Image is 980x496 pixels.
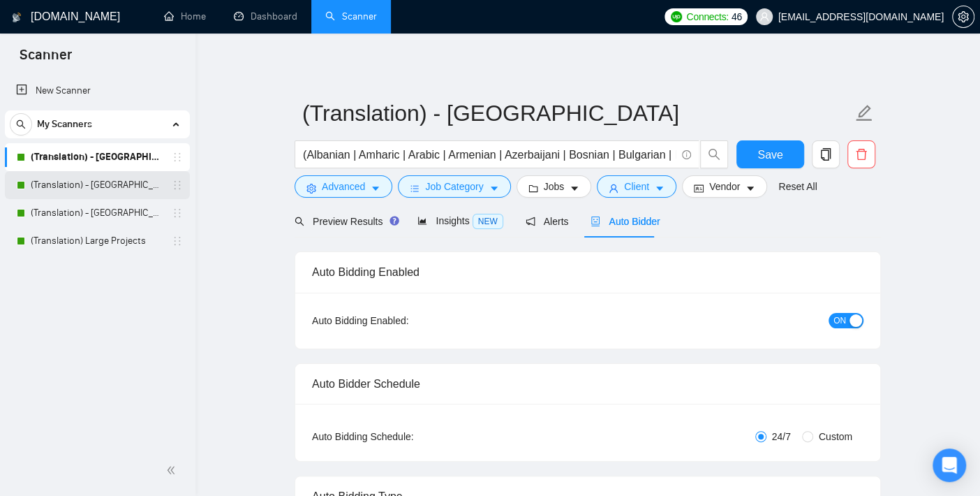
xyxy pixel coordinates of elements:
[732,9,742,24] span: 46
[745,183,755,194] span: caret-down
[759,12,769,22] span: user
[952,6,974,28] button: setting
[473,214,503,229] span: NEW
[847,140,875,168] button: delete
[425,179,483,194] span: Job Category
[489,183,499,194] span: caret-down
[682,175,767,198] button: idcardVendorcaret-down
[778,179,817,194] a: Reset All
[302,96,852,131] input: Scanner name...
[312,364,863,404] div: Auto Bidder Schedule
[31,171,163,199] a: (Translation) - [GEOGRAPHIC_DATA]
[812,140,840,168] button: copy
[172,207,183,219] span: holder
[848,148,875,161] span: delete
[609,183,618,194] span: user
[526,216,569,227] span: Alerts
[312,429,496,444] div: Auto Bidding Schedule:
[570,183,579,194] span: caret-down
[655,183,665,194] span: caret-down
[12,6,22,29] img: logo
[5,77,190,105] li: New Scanner
[766,429,796,444] span: 24/7
[312,313,496,328] div: Auto Bidding Enabled:
[31,143,163,171] a: (Translation) - [GEOGRAPHIC_DATA]
[417,215,503,226] span: Insights
[671,11,682,22] img: upwork-logo.png
[757,146,782,163] span: Save
[295,175,392,198] button: settingAdvancedcaret-down
[701,148,727,161] span: search
[544,179,565,194] span: Jobs
[682,150,691,159] span: info-circle
[526,217,535,226] span: notification
[16,77,179,105] a: New Scanner
[312,252,863,292] div: Auto Bidding Enabled
[5,110,190,255] li: My Scanners
[417,216,427,226] span: area-chart
[10,119,31,129] span: search
[8,45,83,74] span: Scanner
[371,183,380,194] span: caret-down
[322,179,365,194] span: Advanced
[694,183,704,194] span: idcard
[295,216,395,227] span: Preview Results
[306,183,316,194] span: setting
[952,11,974,22] a: setting
[172,235,183,247] span: holder
[597,175,676,198] button: userClientcaret-down
[700,140,728,168] button: search
[295,217,304,226] span: search
[933,448,966,482] div: Open Intercom Messenger
[31,199,163,227] a: (Translation) - [GEOGRAPHIC_DATA]
[172,152,183,163] span: holder
[172,180,183,191] span: holder
[686,9,728,24] span: Connects:
[591,217,600,226] span: robot
[164,10,206,22] a: homeHome
[398,175,510,198] button: barsJob Categorycaret-down
[410,183,420,194] span: bars
[517,175,592,198] button: folderJobscaret-down
[10,113,32,136] button: search
[388,214,401,227] div: Tooltip anchor
[812,148,839,161] span: copy
[624,179,649,194] span: Client
[709,179,740,194] span: Vendor
[833,313,846,328] span: ON
[303,146,676,163] input: Search Freelance Jobs...
[528,183,538,194] span: folder
[953,11,974,22] span: setting
[31,227,163,255] a: (Translation) Large Projects
[855,104,873,122] span: edit
[234,10,297,22] a: dashboardDashboard
[736,140,804,168] button: Save
[813,429,858,444] span: Custom
[37,110,92,138] span: My Scanners
[325,10,377,22] a: searchScanner
[591,216,660,227] span: Auto Bidder
[166,463,180,477] span: double-left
